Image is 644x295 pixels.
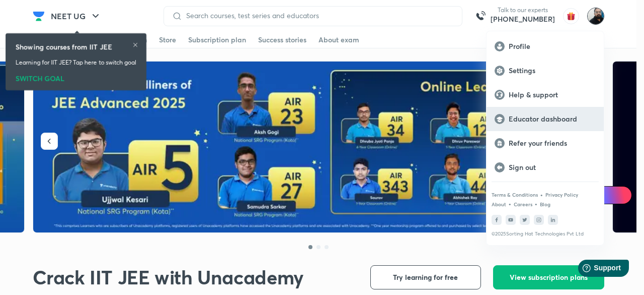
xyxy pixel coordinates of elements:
a: Profile [487,34,604,58]
div: • [534,199,538,208]
p: Settings [509,66,596,75]
a: Careers [514,201,532,207]
p: Refer your friends [509,139,596,148]
a: About [492,201,506,207]
a: Educator dashboard [487,107,604,131]
a: Refer your friends [487,131,604,155]
a: Terms & Conditions [492,192,538,198]
iframe: Help widget launcher [554,256,633,284]
p: © 2025 Sorting Hat Technologies Pvt Ltd [492,231,599,237]
a: Help & support [487,83,604,107]
p: Sign out [509,163,596,172]
a: Blog [540,201,550,207]
div: • [508,199,512,208]
p: Profile [509,42,596,51]
a: Privacy Policy [545,192,578,198]
p: Educator dashboard [509,114,596,124]
p: Help & support [509,90,596,99]
div: • [540,190,543,199]
a: Settings [487,58,604,83]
